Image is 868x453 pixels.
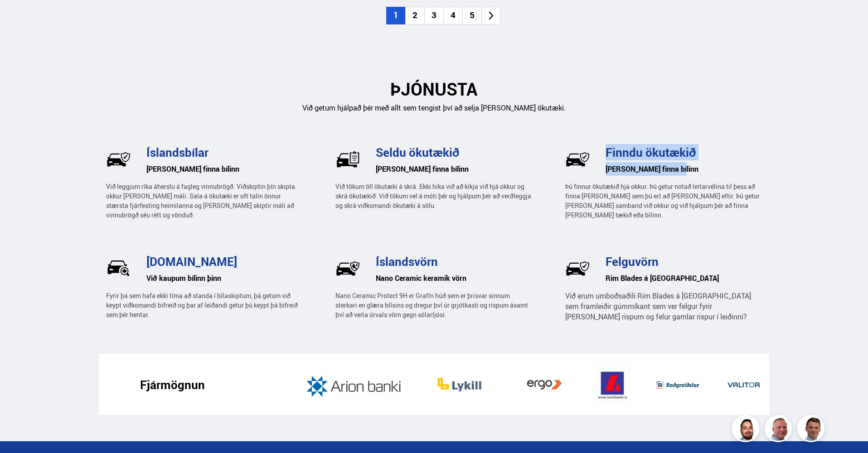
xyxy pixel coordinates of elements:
img: BkM1h9GEeccOPUq4.svg [565,147,590,172]
h6: Við kaupum bílinn þinn [146,271,303,285]
p: Nano Ceramic Protect 9H er Grafín húð sem er þrisvar sinnum sterkari en glæra bílsins og dregur þ... [335,291,532,319]
p: Fyrir þá sem hafa ekki tíma að standa í bílaskiptum, þá getum við keypt viðkomandi bifreið og þar... [106,291,303,319]
img: FbJEzSuNWCJXmdc-.webp [799,416,826,443]
h6: [PERSON_NAME] finna bílinn [606,162,762,176]
span: Við erum umboðsaðili Rim Blades á [GEOGRAPHIC_DATA] sem framleiðir gúmmíkant sem ver felgur fyrir... [565,291,751,322]
h6: [PERSON_NAME] finna bílinn [376,162,532,176]
p: Við leggjum ríka áherslu á fagleg vinnubrögð. Viðskiptin þín skipta okkur [PERSON_NAME] máli. Sal... [106,182,303,220]
h3: Seldu ökutækið [376,145,532,159]
img: wj-tEQaV63q7uWzm.svg [565,256,590,281]
p: Við getum hjálpað þér með allt sem tengist því að selja [PERSON_NAME] ökutæki. [106,103,762,113]
h6: [PERSON_NAME] finna bílinn [146,162,303,176]
img: JD2k8JnpGOQahQK4.jpg [303,366,408,403]
h3: Finndu ökutækið [606,145,762,159]
h3: [DOMAIN_NAME] [146,255,303,268]
h3: Íslandsbílar [146,145,303,159]
h6: Nano Ceramic keramik vörn [376,271,532,285]
img: _UrlRxxciTm4sq1N.svg [106,256,131,281]
img: wj-tEQaV63q7uWzm.svg [106,147,131,172]
button: Opna LiveChat spjallviðmót [7,4,34,31]
li: 4 [443,7,462,24]
img: nhp88E3Fdnt1Opn2.png [733,416,761,443]
li: 1 [386,7,405,24]
h3: Fjármögnun [140,378,205,391]
img: Pf5Ax2cCE_PAlAL1.svg [335,256,360,281]
li: 5 [462,7,481,24]
li: 3 [424,7,443,24]
p: Við tökum öll ökutæki á skrá. Ekki hika við að kíkja við hjá okkur og skrá ökutækið. Við tökum ve... [335,182,532,210]
h2: ÞJÓNUSTA [106,79,762,99]
img: U-P77hVsr2UxK2Mi.svg [335,147,360,172]
img: vb19vGOeIT05djEB.jpg [511,366,578,403]
h3: Íslandsvörn [376,255,532,268]
h6: Rim Blades á [GEOGRAPHIC_DATA] [606,271,762,285]
h3: Felguvörn [606,255,762,268]
p: Þú finnur ökutækið hjá okkur. Þú getur notað leitarvélina til þess að finna [PERSON_NAME] sem þú ... [565,182,762,220]
img: siFngHWaQ9KaOqBr.png [766,416,793,443]
li: 2 [405,7,424,24]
